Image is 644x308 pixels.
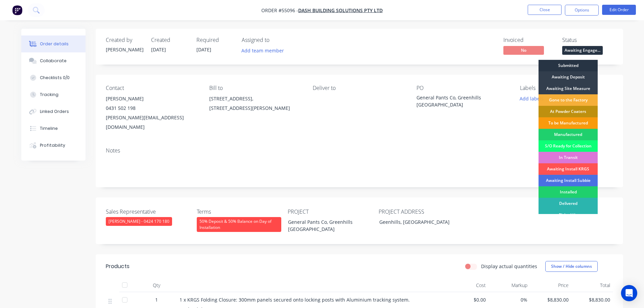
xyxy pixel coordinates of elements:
div: Deliver to [313,85,405,91]
label: Sales Representative [106,208,190,216]
button: Timeline [21,120,86,137]
span: $0.00 [450,296,486,303]
div: [STREET_ADDRESS], [209,94,302,103]
div: [PERSON_NAME] - 0424 170 180 [106,217,172,226]
a: Dash Building Solutions Pty Ltd [298,7,383,14]
button: Collaborate [21,52,86,69]
div: Installed [539,186,598,198]
button: Close [528,5,562,15]
div: Tracking [40,92,58,98]
button: Profitability [21,137,86,154]
button: Show / Hide columns [545,261,598,272]
div: Qty [136,279,177,292]
div: Checklists 0/0 [40,75,70,81]
button: Awaiting Engage... [562,46,603,56]
div: PO [416,85,509,91]
div: General Pants Co, Greenhills [GEOGRAPHIC_DATA] [416,94,501,108]
div: Linked Orders [40,109,69,115]
div: Created by [106,37,143,43]
div: [PERSON_NAME]0431 502 198[PERSON_NAME][EMAIL_ADDRESS][DOMAIN_NAME] [106,94,198,132]
button: Add team member [238,46,287,55]
div: Invoiced [503,37,554,43]
label: Terms [197,208,281,216]
div: Submitted [539,60,598,71]
span: Order #55096 - [261,7,298,14]
div: Awaiting Install Subbie [539,175,598,186]
button: Linked Orders [21,103,86,120]
button: Edit Order [602,5,636,15]
div: Status [562,37,613,43]
div: Open Intercom Messenger [621,285,637,301]
div: Bill to [209,85,302,91]
div: Awaiting Deposit [539,71,598,83]
label: PROJECT ADDRESS [379,208,463,216]
div: [STREET_ADDRESS],[STREET_ADDRESS][PERSON_NAME] [209,94,302,116]
span: 1 [155,296,158,303]
div: Products [106,262,129,270]
div: S/O Ready for Collection [539,140,598,152]
span: $8,830.00 [574,296,610,303]
div: Order details [40,41,69,47]
div: Collaborate [40,58,67,64]
div: Geenhills, [GEOGRAPHIC_DATA] [374,217,458,227]
span: [DATE] [196,46,211,53]
div: Markup [488,279,530,292]
span: $8,830.00 [533,296,569,303]
span: Awaiting Engage... [562,46,603,54]
div: [PERSON_NAME] [106,94,198,103]
div: At Powder Coaters [539,106,598,117]
div: Cost [447,279,489,292]
div: Timeline [40,125,58,132]
div: Required [196,37,234,43]
div: Assigned to [242,37,309,43]
span: [DATE] [151,46,166,53]
label: PROJECT [288,208,372,216]
span: No [503,46,544,54]
div: Awaiting Site Measure [539,83,598,94]
div: [STREET_ADDRESS][PERSON_NAME] [209,103,302,113]
div: Price [530,279,572,292]
div: Gone to the Factory [539,94,598,106]
div: To be Manufactured [539,117,598,129]
span: 0% [491,296,527,303]
label: Display actual quantities [481,263,537,270]
div: Profitability [40,142,65,148]
div: 50% Deposit & 50% Balance on Day of Installation [197,217,281,232]
div: 0431 502 198 [106,103,198,113]
button: Add labels [516,94,547,103]
div: [PERSON_NAME] [106,46,143,53]
div: Notes [106,147,613,154]
div: [PERSON_NAME][EMAIL_ADDRESS][DOMAIN_NAME] [106,113,198,132]
div: Labels [520,85,613,91]
div: Picked Up [539,209,598,221]
div: Created [151,37,188,43]
div: General Pants Co, Greenhills [GEOGRAPHIC_DATA] [283,217,367,234]
div: Contact [106,85,198,91]
button: Add team member [242,46,288,55]
button: Checklists 0/0 [21,69,86,86]
button: Order details [21,35,86,52]
span: 1 x KRGS Folding Closure: 300mm panels secured onto locking posts with Aluminium tracking system. [180,297,410,303]
button: Tracking [21,86,86,103]
div: Awaiting Install KRGS [539,163,598,175]
div: Total [571,279,613,292]
div: Delivered [539,198,598,209]
button: Options [565,5,599,16]
div: Manufactured [539,129,598,140]
img: Factory [12,5,22,15]
div: In Transit [539,152,598,163]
